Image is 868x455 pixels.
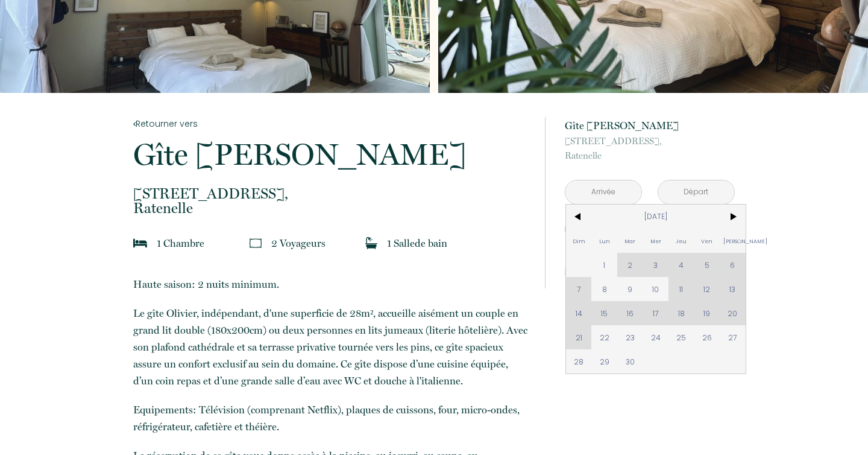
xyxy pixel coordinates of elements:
span: 24 [643,325,668,349]
span: 22 [591,325,617,349]
button: Réserver [565,256,735,288]
span: 30 [617,349,643,374]
span: 27 [720,325,746,349]
span: 26 [694,325,720,349]
span: s [321,237,325,249]
span: < [566,205,592,229]
span: 25 [668,325,694,349]
p: Ratenelle [133,186,529,215]
p: Gîte [PERSON_NAME] [565,117,735,134]
img: guests [250,237,262,249]
p: Ratenelle [565,134,735,163]
span: 10 [643,277,668,301]
span: 9 [617,277,643,301]
span: Lun [591,229,617,253]
span: Jeu [668,229,694,253]
p: 2 Voyageur [271,235,325,252]
p: 1 Chambre [157,235,204,252]
span: 28 [566,349,592,374]
p: Le gîte Olivier, indépendant, d'une superficie de 28m², accueille aisément un couple en grand lit... [133,305,529,389]
span: 8 [591,277,617,301]
span: [DATE] [591,205,720,229]
span: 29 [591,349,617,374]
input: Départ [658,180,734,204]
span: 1 [591,253,617,277]
span: > [720,205,746,229]
span: [STREET_ADDRESS], [133,186,529,201]
p: Gîte [PERSON_NAME] [133,139,529,170]
a: Retourner vers [133,117,529,130]
p: Haute saison: 2 nuits minimum. [133,276,529,293]
span: Ven [694,229,720,253]
span: Mer [643,229,668,253]
input: Arrivée [565,180,641,204]
span: Dim [566,229,592,253]
span: [PERSON_NAME] [720,229,746,253]
p: 1 Salle de bain [387,235,447,252]
span: Mar [617,229,643,253]
span: [STREET_ADDRESS], [565,134,735,148]
span: 23 [617,325,643,349]
p: Equipements: Télévision (comprenant Netflix), plaques de cuissons, four, micro-ondes, réfrigérate... [133,401,529,435]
